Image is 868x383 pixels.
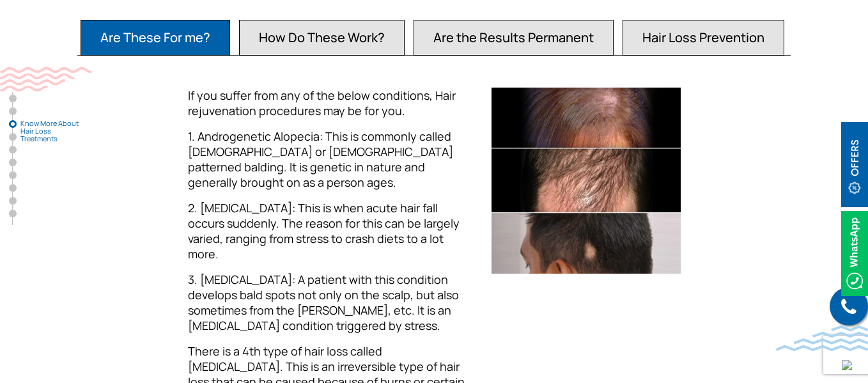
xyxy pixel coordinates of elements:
p: 2. [MEDICAL_DATA]: This is when acute hair fall occurs suddenly. The reason for this can be large... [188,200,476,262]
button: How Do These Work? [239,20,405,56]
button: Are the Results Permanent [414,20,614,56]
span: If you suffer from any of the below conditions, Hair rejuvenation procedures may be for you. [188,88,456,118]
img: bluewave [776,325,868,351]
span: Know More About Hair Loss Treatments [20,120,84,143]
p: 1. Androgenetic Alopecia: This is commonly called [DEMOGRAPHIC_DATA] or [DEMOGRAPHIC_DATA] patter... [188,129,476,190]
a: Know More About Hair Loss Treatments [9,120,17,128]
img: Whatsappicon [841,211,868,296]
a: Whatsappicon [841,245,868,259]
button: Hair Loss Prevention [623,20,784,56]
button: Are These For me? [81,20,230,56]
img: offerBt [841,122,868,207]
img: up-blue-arrow.svg [842,360,852,370]
p: 3. [MEDICAL_DATA]: A patient with this condition develops bald spots not only on the scalp, but a... [188,272,476,333]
